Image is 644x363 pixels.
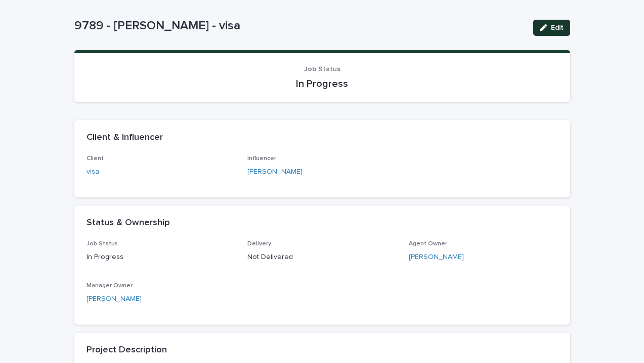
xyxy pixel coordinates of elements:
a: [PERSON_NAME] [247,167,303,177]
span: Influencer [247,155,276,162]
span: Agent Owner [409,241,447,247]
span: Job Status [87,241,118,247]
span: Client [87,155,104,162]
span: Manager Owner [87,283,133,289]
a: [PERSON_NAME] [87,294,142,304]
p: 9789 - [PERSON_NAME] - visa [74,19,525,33]
span: Job Status [304,66,340,73]
h2: Client & Influencer [87,132,163,143]
h2: Project Description [87,345,167,356]
a: visa [87,167,99,177]
p: Not Delivered [247,252,397,263]
a: [PERSON_NAME] [409,252,464,263]
h2: Status & Ownership [87,218,170,229]
span: Delivery [247,241,271,247]
span: Edit [551,24,564,31]
button: Edit [533,20,570,36]
p: In Progress [87,78,558,90]
p: In Progress [87,252,236,263]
